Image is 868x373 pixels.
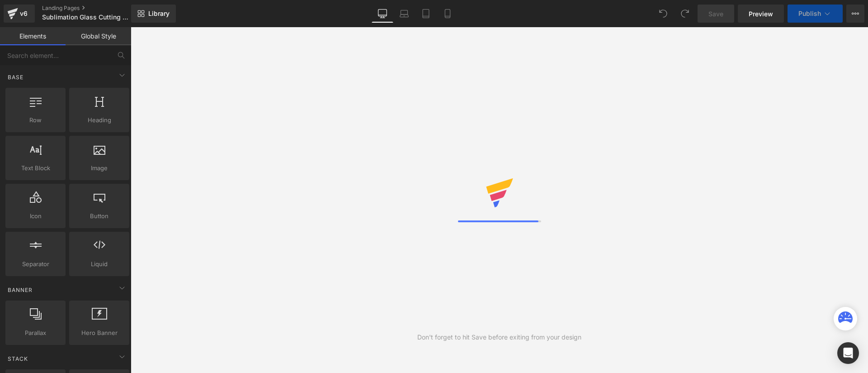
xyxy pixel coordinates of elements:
div: v6 [18,8,29,19]
button: More [846,5,864,23]
a: Global Style [66,27,131,45]
span: Separator [8,259,63,269]
span: Liquid [72,259,127,269]
div: Don't forget to hit Save before exiting from your design [417,332,581,342]
a: Landing Pages [42,5,146,12]
a: Desktop [372,5,393,23]
span: Icon [8,211,63,221]
button: Redo [676,5,694,23]
div: Open Intercom Messenger [837,342,859,364]
a: v6 [4,5,35,23]
span: Base [7,73,24,81]
span: Hero Banner [72,328,127,338]
button: Publish [788,5,843,23]
span: Heading [72,115,127,125]
a: Mobile [437,5,458,23]
span: Banner [7,286,33,294]
span: Button [72,211,127,221]
button: Undo [654,5,672,23]
a: Laptop [393,5,415,23]
a: Preview [738,5,784,23]
span: Text Block [8,163,63,173]
span: Parallax [8,328,63,338]
span: Preview [749,9,773,19]
a: Tablet [415,5,437,23]
span: Stack [7,354,29,363]
span: Sublimation Glass Cutting Boards | Smooth & Chinchilla Options [42,14,129,21]
span: Row [8,115,63,125]
a: New Library [131,5,176,23]
span: Publish [798,10,821,17]
span: Library [148,10,170,18]
span: Save [708,9,723,19]
span: Image [72,163,127,173]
